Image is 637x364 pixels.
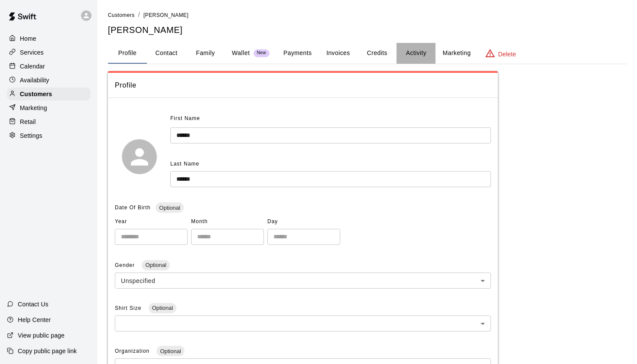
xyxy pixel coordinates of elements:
a: Customers [7,88,91,101]
p: Help Center [18,315,51,324]
span: Optional [156,205,183,211]
a: Marketing [7,101,91,114]
p: View public page [18,331,65,340]
button: Contact [147,43,186,64]
button: Marketing [435,43,478,64]
div: basic tabs example [108,43,627,64]
a: Availability [7,74,91,87]
span: Day [267,215,340,229]
a: Retail [7,115,91,128]
p: Customers [20,90,52,98]
p: Wallet [232,49,250,58]
p: Contact Us [18,300,49,309]
span: [PERSON_NAME] [143,12,188,18]
a: Home [7,32,91,45]
span: Year [115,215,188,229]
button: Payments [276,43,318,64]
span: Shirt Size [115,305,143,311]
p: Availability [20,76,49,84]
span: Month [191,215,264,229]
div: Unspecified [115,273,491,289]
button: Profile [108,43,147,64]
button: Activity [396,43,435,64]
a: Settings [7,129,91,142]
button: Invoices [318,43,357,64]
p: Settings [20,131,42,140]
p: Calendar [20,62,45,71]
button: Credits [357,43,396,64]
span: Optional [142,262,169,268]
p: Home [20,34,36,43]
span: Customers [108,12,135,18]
span: Date Of Birth [115,205,150,211]
p: Marketing [20,104,47,112]
button: Family [186,43,225,64]
span: Organization [115,348,151,354]
a: Services [7,46,91,59]
li: / [138,10,140,19]
a: Customers [108,11,135,18]
span: First Name [170,112,200,126]
p: Delete [498,50,516,58]
span: Profile [115,80,491,91]
nav: breadcrumb [108,10,627,20]
span: New [253,50,270,56]
span: Last Name [170,161,199,167]
p: Copy public page link [18,347,77,355]
p: Services [20,48,44,57]
span: Optional [156,348,184,354]
span: Gender [115,262,136,268]
a: Calendar [7,60,91,73]
h5: [PERSON_NAME] [108,24,627,36]
p: Retail [20,117,36,126]
span: Optional [149,305,176,311]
